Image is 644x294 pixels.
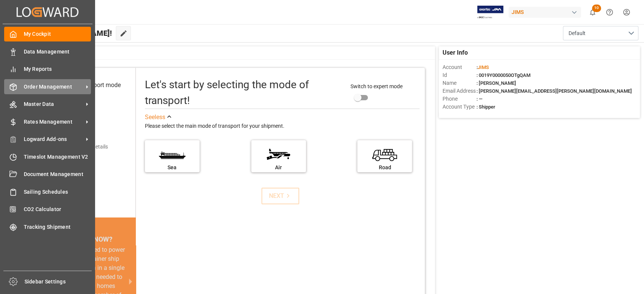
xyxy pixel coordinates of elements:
span: My Reports [24,65,91,73]
div: Let's start by selecting the mode of transport! [145,77,343,109]
span: : [PERSON_NAME][EMAIL_ADDRESS][PERSON_NAME][DOMAIN_NAME] [476,88,632,94]
a: Document Management [4,167,91,182]
span: Sidebar Settings [25,278,92,286]
div: Air [255,164,302,171]
span: : Shipper [476,104,495,110]
button: open menu [563,26,638,40]
span: Order Management [24,83,83,91]
div: NEXT [269,191,292,201]
span: : — [476,96,483,102]
span: Account Type [443,103,476,111]
span: : [476,64,489,70]
div: Please select the main mode of transport for your shipment. [145,122,420,131]
div: Road [361,164,408,171]
a: CO2 Calculator [4,202,91,217]
span: Email Address [443,87,476,95]
span: Rates Management [24,118,83,126]
div: Select transport mode [62,81,121,90]
span: 10 [592,5,601,12]
a: Tracking Shipment [4,219,91,234]
span: Phone [443,95,476,103]
span: Sailing Schedules [24,188,91,196]
span: My Cockpit [24,30,91,38]
span: CO2 Calculator [24,205,91,213]
span: Default [569,29,586,37]
button: Help Center [601,4,618,21]
a: Data Management [4,44,91,59]
a: Timeslot Management V2 [4,149,91,164]
span: Document Management [24,170,91,178]
span: Data Management [24,48,91,56]
div: Sea [149,164,196,171]
span: Switch to expert mode [350,83,403,89]
a: My Cockpit [4,27,91,41]
img: Exertis%20JAM%20-%20Email%20Logo.jpg_1722504956.jpg [477,6,503,19]
span: User Info [443,48,468,57]
span: : 0019Y0000050OTgQAM [476,72,530,78]
span: Name [443,79,476,87]
span: Timeslot Management V2 [24,153,91,161]
span: Master Data [24,100,83,108]
span: Logward Add-ons [24,135,83,143]
button: show 10 new notifications [584,4,601,21]
span: Tracking Shipment [24,223,91,231]
span: Id [443,71,476,79]
button: JIMS [509,5,584,19]
a: Sailing Schedules [4,184,91,199]
span: JIMS [478,64,489,70]
a: My Reports [4,62,91,77]
span: : [PERSON_NAME] [476,80,516,86]
span: Account [443,63,476,71]
div: See less [145,113,165,122]
div: JIMS [509,7,581,18]
button: NEXT [261,188,299,204]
